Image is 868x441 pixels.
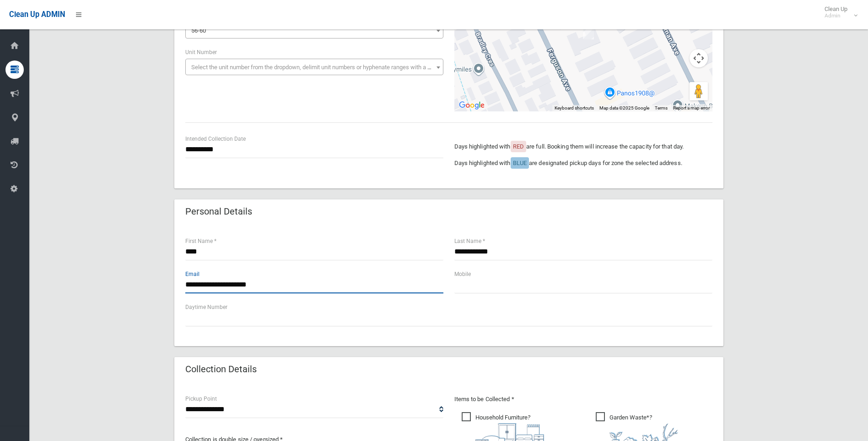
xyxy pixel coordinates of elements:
[655,105,668,110] a: Terms (opens in new tab)
[599,105,649,110] span: Map data ©2025 Google
[457,99,487,111] img: Google
[454,141,712,152] p: Days highlighted with are full. Booking them will increase the capacity for that day.
[825,12,847,19] small: Admin
[9,10,65,19] span: Clean Up ADMIN
[174,360,268,378] header: Collection Details
[457,99,487,111] a: Open this area in Google Maps (opens a new window)
[513,143,524,150] span: RED
[454,158,712,169] p: Days highlighted with are designated pickup days for zone the selected address.
[673,105,710,110] a: Report a map error
[188,24,441,37] span: 56-60
[174,203,263,220] header: Personal Details
[191,64,447,71] span: Select the unit number from the dropdown, delimit unit numbers or hyphenate ranges with a comma
[191,27,206,34] span: 56-60
[454,394,712,405] p: Items to be Collected *
[513,160,527,166] span: BLUE
[690,49,708,67] button: Map camera controls
[185,22,443,39] span: 56-60
[583,24,594,39] div: 56-60 Ferguson Avenue, WILEY PARK NSW 2195
[820,6,857,19] span: Clean Up
[555,105,594,111] button: Keyboard shortcuts
[690,82,708,100] button: Drag Pegman onto the map to open Street View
